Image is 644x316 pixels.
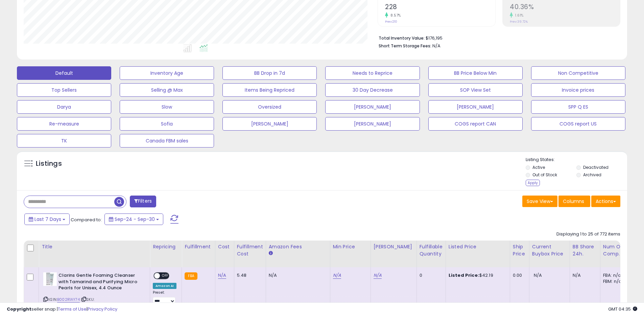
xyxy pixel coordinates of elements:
a: N/A [218,272,226,279]
strong: Copyright [7,306,31,312]
div: Displaying 1 to 25 of 772 items [556,231,620,238]
button: [PERSON_NAME] [222,117,317,131]
label: Active [532,164,545,170]
div: Current Buybox Price [532,243,567,257]
div: Amazon Fees [269,243,327,250]
h2: 228 [385,3,495,12]
button: Actions [591,196,620,207]
b: Listed Price: [449,272,479,278]
button: SOP View Set [428,83,523,97]
button: 30 Day Decrease [325,83,420,97]
div: Min Price [333,243,368,250]
b: Total Inventory Value: [379,35,425,41]
h5: Listings [36,159,62,168]
div: seller snap | | [7,306,117,313]
button: Oversized [222,100,317,114]
small: Amazon Fees. [269,250,273,256]
div: FBA: n/a [603,272,625,278]
button: Sep-24 - Sep-30 [104,213,163,225]
button: Selling @ Max [120,83,214,97]
span: Columns [563,198,584,205]
small: Prev: 210 [385,20,397,24]
div: Ship Price [513,243,526,257]
div: Fulfillment [185,243,212,250]
small: 1.61% [513,13,524,18]
div: Title [42,243,147,250]
label: Archived [583,172,601,178]
span: OFF [160,273,171,279]
div: Preset: [153,290,176,306]
button: [PERSON_NAME] [325,117,420,131]
div: Repricing [153,243,179,250]
span: 2025-10-8 04:35 GMT [608,306,637,312]
button: Canada FBM sales [120,134,214,148]
li: $176,195 [379,33,615,42]
button: Top Sellers [17,83,111,97]
span: N/A [534,272,542,278]
button: [PERSON_NAME] [325,100,420,114]
div: [PERSON_NAME] [374,243,414,250]
p: Listing States: [526,157,627,163]
div: Cost [218,243,231,250]
span: Last 7 Days [34,216,61,223]
small: FBA [185,272,197,280]
button: Last 7 Days [24,213,70,225]
button: Darya [17,100,111,114]
a: Privacy Policy [88,306,117,312]
button: Non Competitive [531,66,625,80]
div: 0.00 [513,272,524,278]
button: BB Price Below Min [428,66,523,80]
div: Fulfillment Cost [237,243,263,257]
button: Slow [120,100,214,114]
div: BB Share 24h. [573,243,597,257]
div: Amazon AI [153,283,176,289]
button: COGS report US [531,117,625,131]
button: Inventory Age [120,66,214,80]
h2: 40.36% [510,3,620,12]
button: COGS report CAN [428,117,523,131]
a: N/A [374,272,382,279]
div: Num of Comp. [603,243,628,257]
div: N/A [573,272,595,278]
button: SPP Q ES [531,100,625,114]
button: [PERSON_NAME] [428,100,523,114]
button: TK [17,134,111,148]
span: N/A [432,43,440,49]
button: Needs to Reprice [325,66,420,80]
small: Prev: 39.72% [510,20,528,24]
span: Compared to: [71,217,102,223]
div: 5.48 [237,272,261,278]
div: N/A [269,272,325,278]
div: $42.19 [449,272,505,278]
label: Out of Stock [532,172,557,178]
button: Invoice prices [531,83,625,97]
a: N/A [333,272,341,279]
button: Filters [130,196,156,207]
img: 41Zy07wdl4L._SL40_.jpg [43,272,57,286]
b: Clarins Gentle Foaming Cleanser with Tamarind and Purifying Micro Pearls for Unisex, 4.4 Ounce [58,272,141,293]
label: Deactivated [583,164,609,170]
div: Fulfillable Quantity [420,243,443,257]
span: Sep-24 - Sep-30 [115,216,155,223]
button: Save View [522,196,557,207]
b: Short Term Storage Fees: [379,43,431,49]
button: Default [17,66,111,80]
div: ASIN: [43,272,145,315]
div: Apply [526,180,540,186]
button: BB Drop in 7d [222,66,317,80]
a: Terms of Use [58,306,87,312]
div: Listed Price [449,243,507,250]
div: FBM: n/a [603,278,625,285]
div: 0 [420,272,440,278]
small: 8.57% [388,13,401,18]
button: Columns [558,196,590,207]
button: Items Being Repriced [222,83,317,97]
button: Sofia [120,117,214,131]
button: Re-measure [17,117,111,131]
